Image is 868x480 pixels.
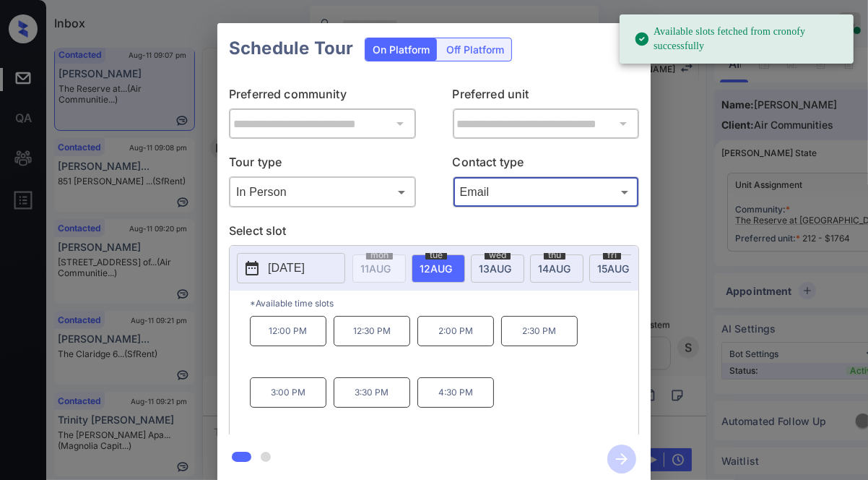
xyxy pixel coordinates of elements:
[589,254,643,283] div: date-select
[456,180,636,204] div: Email
[471,254,524,283] div: date-select
[412,254,465,283] div: date-select
[250,377,326,408] p: 3:00 PM
[599,440,645,478] button: btn-next
[538,262,570,275] span: 14 AUG
[425,251,447,260] span: tue
[501,316,578,346] p: 2:30 PM
[544,251,565,260] span: thu
[616,29,645,58] button: close
[439,38,511,61] div: Off Platform
[365,38,437,61] div: On Platform
[217,23,365,74] h2: Schedule Tour
[453,85,640,108] p: Preferred unit
[229,85,416,108] p: Preferred community
[250,291,638,316] p: *Available time slots
[485,251,511,260] span: wed
[417,377,494,408] p: 4:30 PM
[229,222,639,245] p: Select slot
[237,253,345,283] button: [DATE]
[268,260,305,277] p: [DATE]
[530,254,583,283] div: date-select
[420,262,452,275] span: 12 AUG
[603,251,621,260] span: fri
[453,153,640,176] p: Contact type
[634,19,842,59] div: Available slots fetched from cronofy successfully
[229,153,416,176] p: Tour type
[233,180,412,204] div: In Person
[334,377,410,408] p: 3:30 PM
[479,262,511,275] span: 13 AUG
[334,316,410,346] p: 12:30 PM
[597,262,629,275] span: 15 AUG
[417,316,494,346] p: 2:00 PM
[250,316,326,346] p: 12:00 PM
